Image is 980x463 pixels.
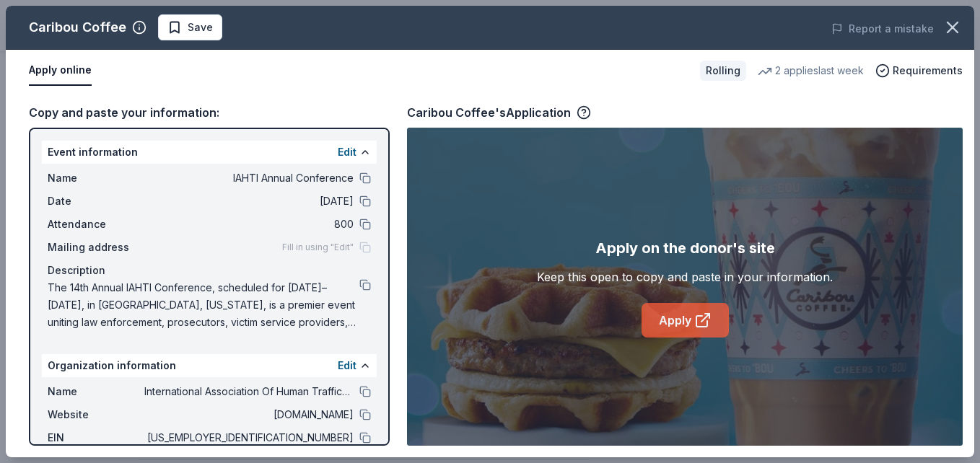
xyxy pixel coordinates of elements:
[48,383,144,400] span: Name
[407,103,591,122] div: Caribou Coffee's Application
[29,16,126,39] div: Caribou Coffee
[144,169,354,187] span: IAHTI Annual Conference
[48,262,371,279] div: Description
[29,103,390,122] div: Copy and paste your information:
[893,62,963,79] span: Requirements
[29,56,92,86] button: Apply online
[158,14,222,40] button: Save
[48,193,144,210] span: Date
[48,406,144,423] span: Website
[48,279,359,331] span: The 14th Annual IAHTI Conference, scheduled for [DATE]–[DATE], in [GEOGRAPHIC_DATA], [US_STATE], ...
[642,303,729,338] a: Apply
[537,268,833,286] div: Keep this open to copy and paste in your information.
[875,62,963,79] button: Requirements
[42,141,377,164] div: Event information
[338,357,356,374] button: Edit
[42,354,377,377] div: Organization information
[282,242,354,253] span: Fill in using "Edit"
[595,237,775,260] div: Apply on the donor's site
[144,406,354,423] span: [DOMAIN_NAME]
[144,216,354,233] span: 800
[48,216,144,233] span: Attendance
[758,62,864,79] div: 2 applies last week
[144,429,354,446] span: [US_EMPLOYER_IDENTIFICATION_NUMBER]
[188,19,213,36] span: Save
[144,383,354,400] span: International Association Of Human Trafficking Investigators Inc
[48,169,144,187] span: Name
[48,429,144,446] span: EIN
[48,239,144,256] span: Mailing address
[144,193,354,210] span: [DATE]
[831,20,934,38] button: Report a mistake
[700,61,746,81] div: Rolling
[338,144,356,161] button: Edit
